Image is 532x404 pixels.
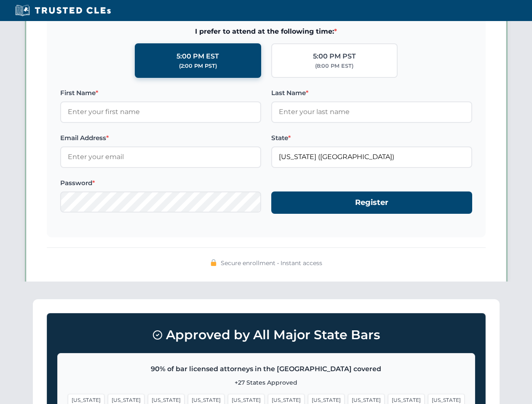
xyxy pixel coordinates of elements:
[60,178,261,188] label: Password
[271,191,472,214] button: Register
[176,51,219,62] div: 5:00 PM EST
[13,4,113,17] img: Trusted CLEs
[271,88,472,98] label: Last Name
[60,88,261,98] label: First Name
[210,259,217,266] img: 🔒
[271,146,472,167] input: Florida (FL)
[60,101,261,122] input: Enter your first name
[315,62,353,70] div: (8:00 PM EST)
[271,133,472,143] label: State
[313,51,356,62] div: 5:00 PM PST
[60,133,261,143] label: Email Address
[68,364,465,375] p: 90% of bar licensed attorneys in the [GEOGRAPHIC_DATA] covered
[60,146,261,167] input: Enter your email
[60,26,472,37] span: I prefer to attend at the following time:
[68,378,465,387] p: +27 States Approved
[57,324,475,346] h3: Approved by All Major State Bars
[179,62,217,70] div: (2:00 PM PST)
[271,101,472,122] input: Enter your last name
[221,258,322,268] span: Secure enrollment • Instant access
